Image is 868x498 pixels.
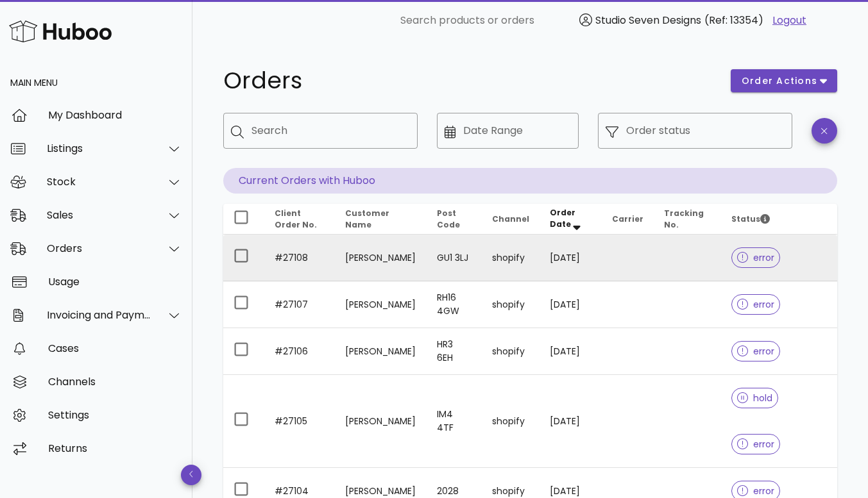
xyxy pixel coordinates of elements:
[264,281,335,328] td: #27107
[595,13,701,28] span: Studio Seven Designs
[721,204,838,235] th: Status
[47,176,151,188] div: Stock
[48,376,182,388] div: Channels
[540,281,602,328] td: [DATE]
[737,253,775,262] span: error
[264,375,335,468] td: #27105
[264,328,335,375] td: #27106
[482,281,540,328] td: shopify
[427,235,482,281] td: GU1 3LJ
[540,235,602,281] td: [DATE]
[48,342,182,354] div: Cases
[264,204,335,235] th: Client Order No.
[482,328,540,375] td: shopify
[48,442,182,454] div: Returns
[48,409,182,421] div: Settings
[540,328,602,375] td: [DATE]
[737,300,775,309] span: error
[335,204,427,235] th: Customer Name
[427,281,482,328] td: RH16 4GW
[223,69,715,92] h1: Orders
[47,309,151,321] div: Invoicing and Payments
[223,168,837,194] p: Current Orders with Huboo
[482,204,540,235] th: Channel
[741,74,818,88] span: order actions
[492,213,529,224] span: Channel
[704,13,763,28] span: (Ref: 13354)
[9,17,112,45] img: Huboo Logo
[737,394,773,403] span: hold
[335,281,427,328] td: [PERSON_NAME]
[48,109,182,121] div: My Dashboard
[664,208,704,230] span: Tracking No.
[731,213,770,224] span: Status
[335,235,427,281] td: [PERSON_NAME]
[335,375,427,468] td: [PERSON_NAME]
[48,276,182,288] div: Usage
[264,235,335,281] td: #27108
[540,204,602,235] th: Order Date: Sorted descending. Activate to remove sorting.
[335,328,427,375] td: [PERSON_NAME]
[427,375,482,468] td: IM4 4TF
[427,328,482,375] td: HR3 6EH
[427,204,482,235] th: Post Code
[550,207,575,229] span: Order Date
[482,375,540,468] td: shopify
[437,208,460,230] span: Post Code
[612,213,643,224] span: Carrier
[482,235,540,281] td: shopify
[654,204,720,235] th: Tracking No.
[772,13,806,28] a: Logout
[737,486,775,495] span: error
[540,375,602,468] td: [DATE]
[275,208,317,230] span: Client Order No.
[602,204,654,235] th: Carrier
[47,142,151,154] div: Listings
[47,242,151,254] div: Orders
[737,440,775,449] span: error
[47,209,151,221] div: Sales
[737,347,775,356] span: error
[731,69,837,92] button: order actions
[345,208,389,230] span: Customer Name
